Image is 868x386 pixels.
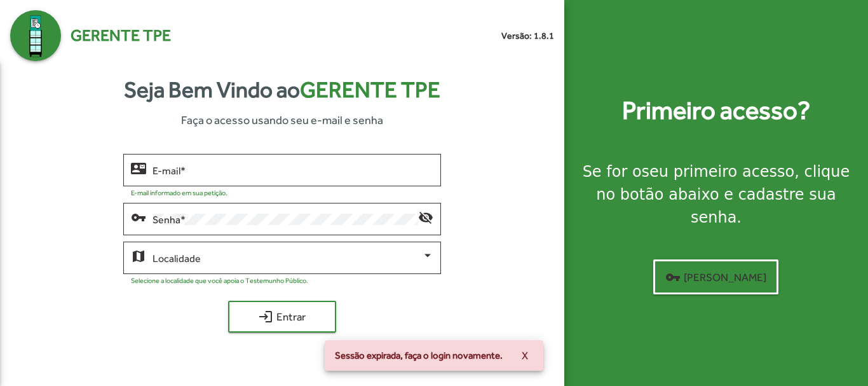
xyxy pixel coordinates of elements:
strong: seu primeiro acesso [642,163,795,181]
div: Se for o , clique no botão abaixo e cadastre sua senha. [580,160,853,229]
button: [PERSON_NAME] [653,259,778,294]
span: Gerente TPE [300,77,440,102]
span: Gerente TPE [71,24,171,48]
img: Logo Gerente [10,10,61,61]
span: Faça o acesso usando seu e-mail e senha [181,111,383,128]
mat-icon: vpn_key [131,209,146,224]
mat-icon: map [131,248,146,263]
button: X [512,344,538,367]
strong: Seja Bem Vindo ao [124,73,440,107]
strong: Primeiro acesso? [622,92,810,130]
small: Versão: 1.8.1 [501,29,554,43]
span: X [522,344,528,367]
mat-hint: E-mail informado em sua petição. [131,189,227,196]
mat-hint: Selecione a localidade que você apoia o Testemunho Público. [131,277,308,284]
span: [PERSON_NAME] [665,266,766,289]
mat-icon: visibility_off [418,209,433,224]
span: Entrar [240,305,325,328]
button: Entrar [228,301,336,333]
mat-icon: vpn_key [665,270,681,285]
span: Sessão expirada, faça o login novamente. [335,349,503,362]
mat-icon: login [258,309,273,324]
mat-icon: contact_mail [131,160,146,176]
